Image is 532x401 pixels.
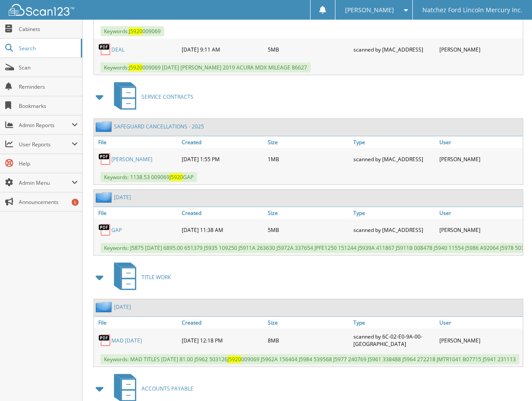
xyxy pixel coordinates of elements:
[114,303,131,311] a: [DATE]
[19,83,78,90] span: Reminders
[129,64,142,71] span: J5920
[180,207,265,219] a: Created
[351,41,437,58] div: scanned by [MAC_ADDRESS]
[111,156,152,163] a: [PERSON_NAME]
[169,173,183,181] span: J5920
[351,207,437,219] a: Type
[100,62,311,73] span: Keywords: 009069 [DATE] [PERSON_NAME] 2019 ACURA MDX MILEAGE 86627
[111,337,142,344] a: MAD [DATE]
[19,45,76,52] span: Search
[266,41,351,58] div: 5MB
[98,152,111,166] img: PDF.png
[94,207,180,219] a: File
[180,317,265,328] a: Created
[19,102,78,110] span: Bookmarks
[109,80,193,114] a: SERVICE CONTRACTS
[180,331,265,350] div: [DATE] 12:18 PM
[142,93,193,100] span: SERVICE CONTRACTS
[19,121,72,129] span: Admin Reports
[437,331,523,350] div: [PERSON_NAME]
[351,150,437,168] div: scanned by [MAC_ADDRESS]
[180,136,265,148] a: Created
[437,221,523,239] div: [PERSON_NAME]
[228,356,241,363] span: J5920
[351,136,437,148] a: Type
[351,331,437,350] div: scanned by 6C-02-E0-9A-00-[GEOGRAPHIC_DATA]
[422,7,522,13] span: Natchez Ford Lincoln Mercury Inc.
[98,334,111,347] img: PDF.png
[19,160,78,167] span: Help
[114,123,204,130] a: SAFEGUARD CANCELLATIONS - 2025
[180,150,265,168] div: [DATE] 1:55 PM
[19,179,72,187] span: Admin Menu
[437,317,523,328] a: User
[19,141,72,148] span: User Reports
[111,226,122,234] a: GAP
[98,223,111,236] img: PDF.png
[9,4,74,16] img: scan123-logo-white.svg
[129,28,142,35] span: J5920
[114,194,131,201] a: [DATE]
[96,301,114,312] img: folder2.png
[437,150,523,168] div: [PERSON_NAME]
[109,260,171,294] a: TITLE WORK
[72,199,79,206] div: 5
[19,64,78,71] span: Scan
[266,150,351,168] div: 1MB
[180,41,265,58] div: [DATE] 9:11 AM
[345,7,394,13] span: [PERSON_NAME]
[111,46,124,53] a: DEAL
[142,385,193,392] span: ACCOUNTS PAYABLE
[96,121,114,132] img: folder2.png
[100,354,519,364] span: Keywords: MAD TITLES [DATE] 81.00 J5962 503126 009069 J5962A 156404 J5984 539568 J5977 240769 J59...
[19,25,78,33] span: Cabinets
[437,41,523,58] div: [PERSON_NAME]
[98,43,111,56] img: PDF.png
[96,192,114,203] img: folder2.png
[19,198,78,206] span: Announcements
[94,136,180,148] a: File
[488,359,532,401] iframe: Chat Widget
[100,172,197,182] span: Keywords: 1138.53 009069 GAP
[437,136,523,148] a: User
[266,331,351,350] div: 8MB
[266,221,351,239] div: 5MB
[351,317,437,328] a: Type
[266,207,351,219] a: Size
[351,221,437,239] div: scanned by [MAC_ADDRESS]
[142,273,171,281] span: TITLE WORK
[180,221,265,239] div: [DATE] 11:38 AM
[266,317,351,328] a: Size
[437,207,523,219] a: User
[94,317,180,328] a: File
[100,26,164,36] span: Keywords: 009069
[266,136,351,148] a: Size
